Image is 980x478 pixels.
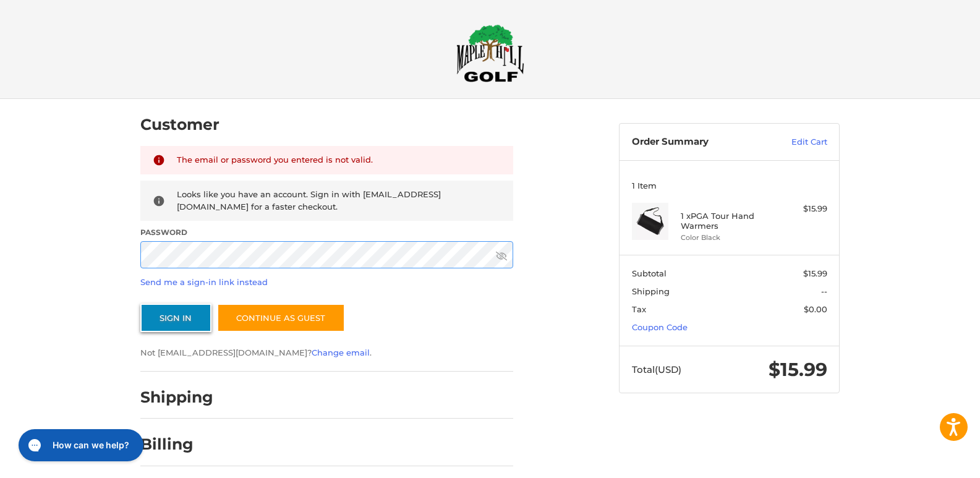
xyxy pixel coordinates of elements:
[140,388,213,407] h2: Shipping
[140,227,513,238] label: Password
[217,304,345,332] a: Continue as guest
[765,136,827,148] a: Edit Cart
[632,304,646,314] span: Tax
[312,348,370,357] a: Change email
[177,154,501,167] div: The email or password you entered is not valid.
[140,277,268,287] a: Send me a sign-in link instead
[632,268,667,278] span: Subtotal
[769,358,827,381] span: $15.99
[140,435,213,454] h2: Billing
[778,203,827,215] div: $15.99
[456,24,524,82] img: Maple Hill Golf
[681,233,775,243] li: Color Black
[177,189,441,211] span: Looks like you have an account. Sign in with [EMAIL_ADDRESS][DOMAIN_NAME] for a faster checkout.
[803,268,827,278] span: $15.99
[632,364,681,375] span: Total (USD)
[632,181,827,190] h3: 1 Item
[140,115,219,134] h2: Customer
[632,322,688,332] a: Coupon Code
[140,304,211,332] button: Sign In
[140,347,513,359] p: Not [EMAIL_ADDRESS][DOMAIN_NAME]? .
[12,425,147,466] iframe: Gorgias live chat messenger
[632,136,765,148] h3: Order Summary
[804,304,827,314] span: $0.00
[821,286,827,296] span: --
[632,286,670,296] span: Shipping
[681,211,775,231] h4: 1 x PGA Tour Hand Warmers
